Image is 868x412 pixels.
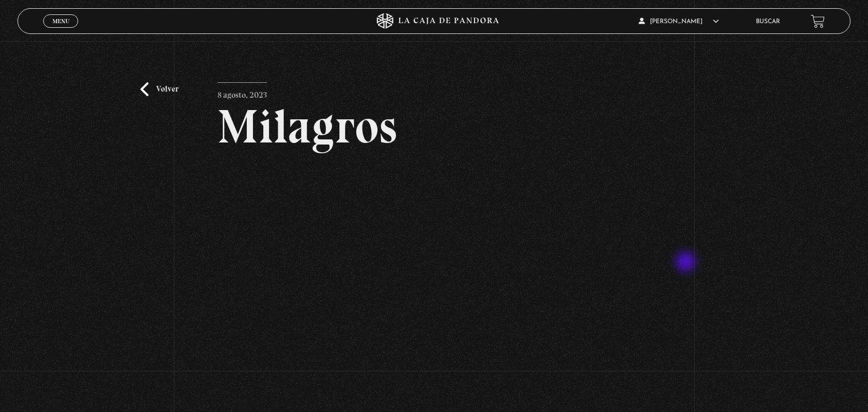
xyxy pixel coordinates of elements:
[756,19,780,25] a: Buscar
[218,82,267,103] p: 8 agosto, 2023
[811,14,825,28] a: View your shopping cart
[218,103,651,150] h2: Milagros
[49,27,73,34] span: Cerrar
[140,82,178,96] a: Volver
[52,18,69,24] span: Menu
[639,19,719,25] span: [PERSON_NAME]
